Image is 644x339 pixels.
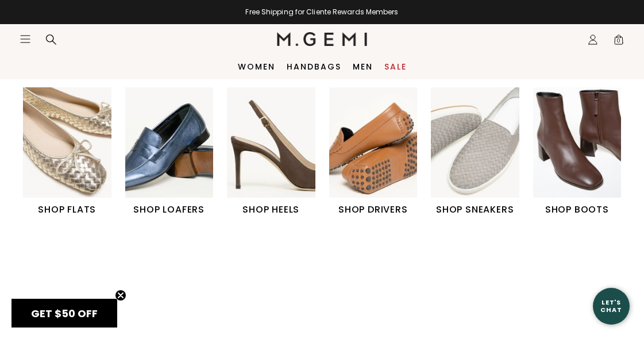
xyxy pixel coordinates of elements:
div: Let's Chat [593,299,630,313]
div: 3 / 6 [227,87,329,217]
a: Men [353,62,373,71]
div: 2 / 6 [125,87,227,217]
h1: SHOP SNEAKERS [431,203,519,217]
h1: SHOP BOOTS [533,203,622,217]
span: GET $50 OFF [31,306,98,321]
div: 6 / 6 [533,87,635,217]
span: 0 [613,36,624,48]
a: SHOP SNEAKERS [431,87,519,217]
a: SHOP HEELS [227,87,315,217]
a: Sale [384,62,407,71]
button: Close teaser [115,290,126,301]
div: GET $50 OFFClose teaser [11,299,117,328]
button: Open site menu [20,33,31,45]
h1: SHOP FLATS [23,203,111,217]
a: SHOP BOOTS [533,87,622,217]
div: 5 / 6 [431,87,533,217]
a: SHOP FLATS [23,87,111,217]
img: M.Gemi [277,32,367,46]
a: Handbags [287,62,341,71]
h1: SHOP DRIVERS [329,203,418,217]
a: SHOP LOAFERS [125,87,214,217]
div: 4 / 6 [329,87,431,217]
a: SHOP DRIVERS [329,87,418,217]
h1: SHOP LOAFERS [125,203,214,217]
a: Women [238,62,275,71]
div: 1 / 6 [23,87,125,217]
h1: SHOP HEELS [227,203,315,217]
